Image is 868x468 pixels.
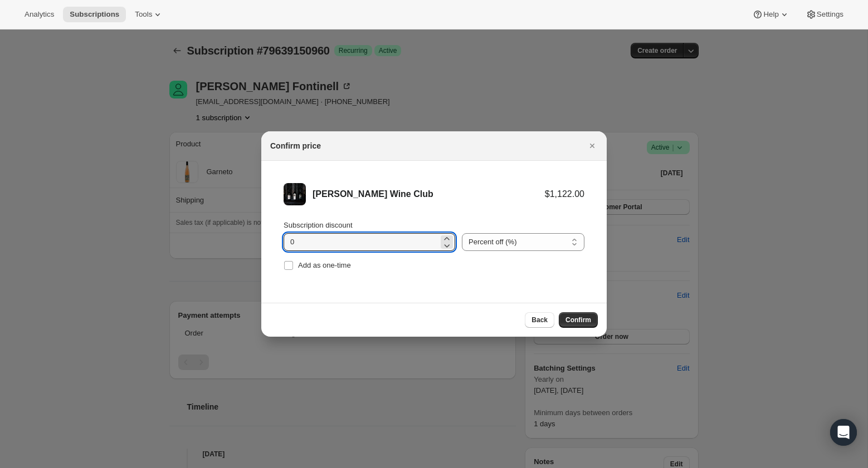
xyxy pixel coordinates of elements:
div: [PERSON_NAME] Wine Club [313,189,545,200]
button: Subscriptions [63,7,126,22]
span: Confirm [565,316,591,324]
div: $1,122.00 [545,189,584,200]
span: Subscription discount [284,221,353,229]
div: Open Intercom Messenger [830,419,857,446]
span: Analytics [25,10,54,19]
h2: Confirm price [270,140,321,151]
button: Tools [128,7,170,22]
button: Help [745,7,796,22]
button: Settings [799,7,850,22]
span: Tools [135,10,152,19]
span: Subscriptions [70,10,119,19]
button: Close [584,138,600,154]
button: Analytics [18,7,61,22]
button: Back [525,312,554,328]
button: Confirm [559,312,598,328]
span: Back [531,316,548,324]
span: Help [763,10,778,19]
img: Audrey Wine Club [284,183,306,205]
span: Add as one-time [298,261,351,269]
span: Settings [817,10,843,19]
